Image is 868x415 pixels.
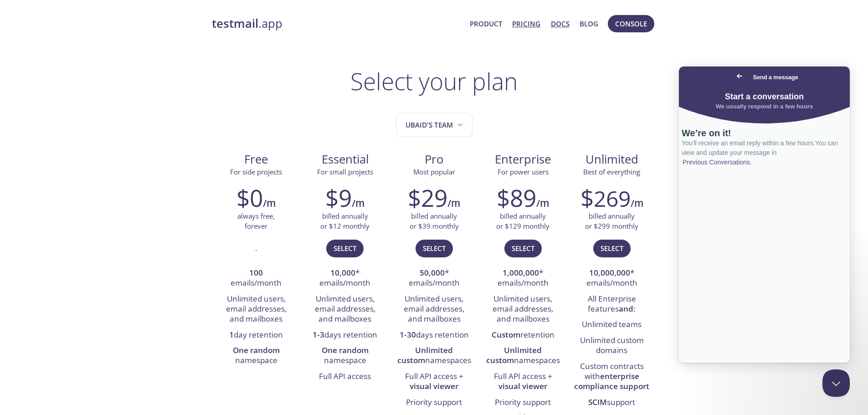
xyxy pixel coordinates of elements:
span: Pro [397,152,471,167]
h2: $29 [408,184,447,211]
a: Docs [551,18,570,30]
span: 269 [594,184,631,213]
button: Select [593,240,631,257]
li: days retention [396,328,472,343]
span: Select [512,242,534,254]
h1: Select your plan [350,67,518,95]
strong: 1-30 [400,329,416,340]
strong: 1-3 [313,329,324,340]
p: billed annually or $39 monthly [410,211,459,231]
h2: $89 [497,184,536,211]
li: namespaces [396,343,472,369]
span: Select [334,242,356,254]
h6: /m [263,195,276,211]
li: Unlimited users, email addresses, and mailboxes [396,292,472,328]
strong: 1,000,000 [503,267,539,278]
li: Unlimited users, email addresses, and mailboxes [485,292,560,328]
li: emails/month [219,266,294,292]
span: Best of everything [583,167,640,176]
strong: visual viewer [498,381,547,391]
strong: 100 [249,267,263,278]
strong: Unlimited custom [397,345,453,365]
li: Full API access [308,369,383,384]
span: Unlimited [586,151,638,167]
span: Console [615,18,647,30]
h6: /m [447,195,460,211]
button: Select [504,240,542,257]
li: namespace [308,343,383,369]
p: billed annually or $299 monthly [585,211,638,231]
li: Priority support [485,395,560,410]
h2: $9 [325,184,352,211]
a: Product [470,18,502,30]
li: * emails/month [396,266,472,292]
button: Select [416,240,453,257]
p: billed annually or $12 monthly [320,211,370,231]
li: * emails/month [574,266,649,292]
iframe: Help Scout Beacon - Live Chat, Contact Form, and Knowledge Base [679,67,850,363]
strong: 1 [229,329,234,340]
li: Unlimited teams [574,317,649,333]
span: Select [601,242,623,254]
li: Full API access + [396,369,472,395]
span: For power users [498,167,549,176]
strong: testmail [212,15,258,31]
strong: enterprise compliance support [574,371,649,391]
button: Select [326,240,364,257]
li: Unlimited custom domains [574,333,649,359]
li: Unlimited users, email addresses, and mailboxes [219,292,294,328]
h2: $ [580,184,631,211]
button: Ubaid's team [396,113,473,137]
strong: Unlimited custom [486,345,542,365]
a: Pricing [512,18,540,30]
strong: Custom [492,329,520,340]
iframe: Help Scout Beacon - Close [822,369,850,397]
li: * emails/month [485,266,560,292]
strong: visual viewer [410,381,458,391]
span: Select [423,242,446,254]
p: always free, forever [237,211,275,231]
strong: SCIM [588,397,607,407]
a: Blog [580,18,598,30]
li: retention [485,328,560,343]
li: Priority support [396,395,472,410]
li: Custom contracts with [574,359,649,395]
h6: /m [352,195,365,211]
span: Essential [308,152,382,167]
button: Console [608,15,654,32]
span: Ubaid's team [406,119,465,131]
li: Full API access + [485,369,560,395]
span: For side projects [230,167,282,176]
strong: and [619,303,633,314]
strong: 10,000 [330,267,355,278]
li: All Enterprise features : [574,292,649,318]
li: namespace [219,343,294,369]
strong: 10,000,000 [589,267,630,278]
li: support [574,395,649,410]
h2: $0 [236,184,263,211]
span: For small projects [317,167,373,176]
strong: One random [322,345,369,355]
li: day retention [219,328,294,343]
h6: /m [536,195,549,211]
a: testmail.app [212,16,463,31]
li: days retention [308,328,383,343]
h6: /m [631,195,643,211]
strong: One random [233,345,280,355]
p: billed annually or $129 monthly [496,211,550,231]
li: * emails/month [308,266,383,292]
li: Unlimited users, email addresses, and mailboxes [308,292,383,328]
strong: 50,000 [420,267,445,278]
span: Most popular [413,167,455,176]
li: namespaces [485,343,560,369]
span: Free [219,152,293,167]
span: Enterprise [486,152,560,167]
